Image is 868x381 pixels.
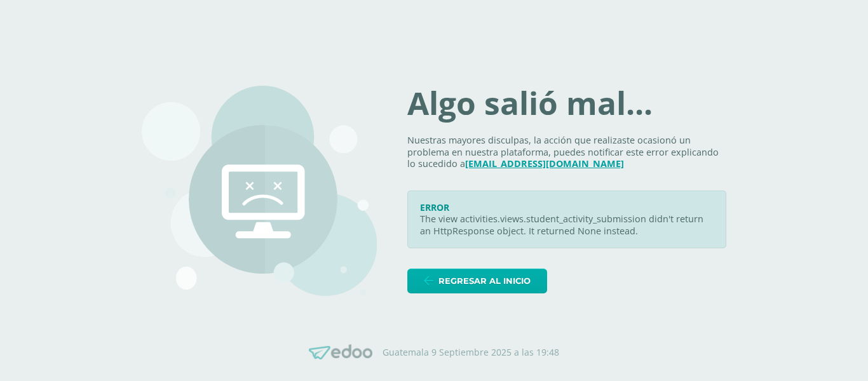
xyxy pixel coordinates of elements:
a: [EMAIL_ADDRESS][DOMAIN_NAME] [465,157,624,170]
h1: Algo salió mal... [407,88,726,119]
p: Nuestras mayores disculpas, la acción que realizaste ocasionó un problema en nuestra plataforma, ... [407,135,726,170]
p: The view activities.views.student_activity_submission didn't return an HttpResponse object. It re... [420,213,714,237]
span: ERROR [420,201,449,213]
p: Guatemala 9 Septiembre 2025 a las 19:48 [383,347,559,358]
a: Regresar al inicio [407,269,547,293]
span: Regresar al inicio [438,269,531,293]
img: Edoo [309,344,372,360]
img: 500.png [142,86,377,296]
